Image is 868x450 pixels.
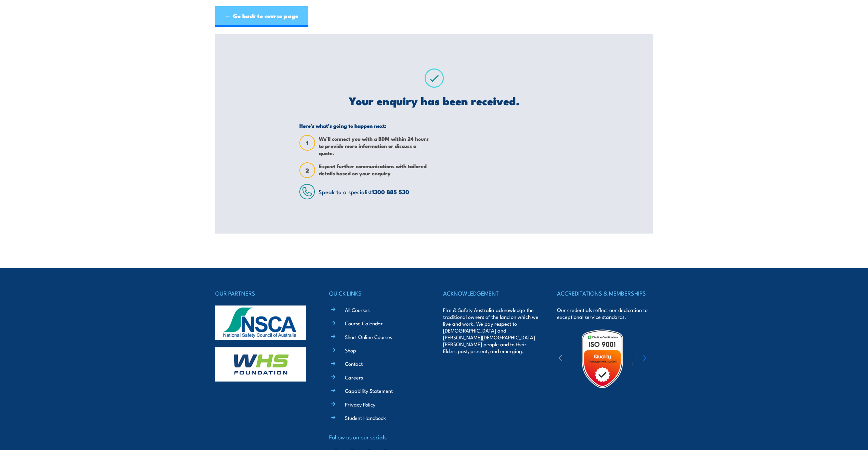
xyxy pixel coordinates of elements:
p: Our credentials reflect our dedication to exceptional service standards. [557,307,653,320]
h4: ACCREDITATIONS & MEMBERSHIPS [557,288,653,298]
h4: Follow us on our socials [329,432,425,442]
a: Short Online Courses [345,333,392,340]
a: 1300 885 530 [372,187,409,196]
span: 2 [300,167,314,174]
a: Careers [345,374,363,381]
a: Contact [345,360,363,367]
a: ← Go back to course page [215,6,308,27]
h4: QUICK LINKS [329,288,425,298]
a: Student Handbook [345,414,386,421]
a: Privacy Policy [345,401,375,408]
a: Shop [345,347,356,354]
h5: Here’s what’s going to happen next: [299,122,429,129]
img: nsca-logo-footer [215,305,306,340]
img: Untitled design (19) [572,329,632,389]
p: Fire & Safety Australia acknowledge the traditional owners of the land on which we live and work.... [443,307,539,354]
h4: ACKNOWLEDGEMENT [443,288,539,298]
span: 1 [300,139,314,147]
span: Expect further communications with tailored details based on your enquiry [319,162,429,178]
h2: Your enquiry has been received. [299,96,569,105]
a: All Courses [345,306,370,313]
h4: OUR PARTNERS [215,288,311,298]
span: We’ll connect you with a BDM within 24 hours to provide more information or discuss a quote. [319,135,429,157]
img: ewpa-logo [633,347,692,371]
a: Capability Statement [345,387,393,394]
a: Course Calendar [345,320,383,327]
img: whs-logo-footer [215,347,306,382]
span: Speak to a specialist [319,187,409,196]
